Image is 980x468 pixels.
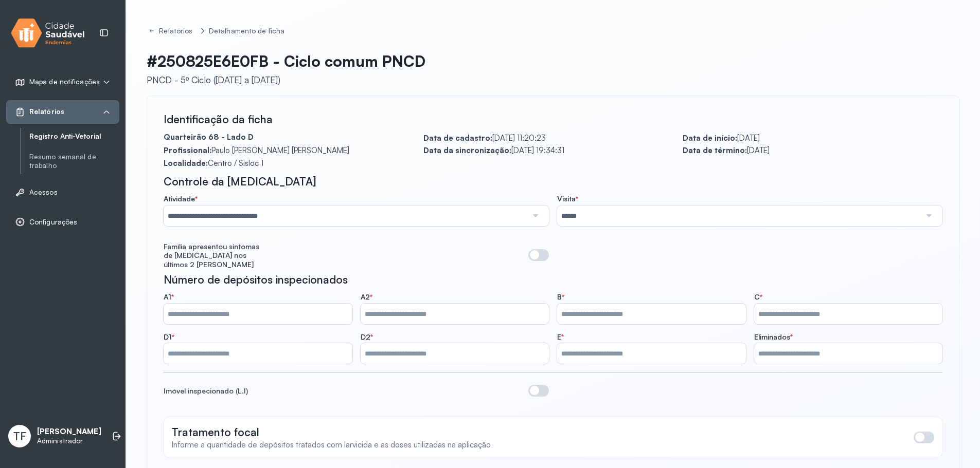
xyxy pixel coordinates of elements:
span: Relatórios [29,107,64,116]
span: [DATE] 19:34:31 [511,145,564,155]
span: [DATE] [737,133,760,143]
a: Registro Anti-Vetorial [29,130,119,143]
span: Centro / Sisloc 1 [208,158,263,168]
span: [DATE] 11:20:23 [492,133,546,143]
span: D2 [361,332,373,342]
span: Atividade [164,194,198,203]
span: A1 [164,292,174,302]
div: Número de depósitos inspecionados [164,273,942,286]
span: Data de término: [683,145,747,155]
span: D1 [164,332,174,342]
span: Profissional: [164,145,211,155]
span: Configurações [29,218,77,227]
div: Relatórios [159,27,194,35]
div: PNCD - 5º Ciclo ([DATE] a [DATE]) [147,74,425,85]
span: Mapa de notificações [29,78,100,86]
p: [PERSON_NAME] [37,427,101,437]
span: Paulo [PERSON_NAME] [PERSON_NAME] [211,145,349,155]
p: Administrador [37,437,101,445]
a: Acessos [15,187,111,197]
a: Resumo semanal de trabalho [29,151,119,172]
span: A2 [361,292,372,302]
span: Visita [557,194,578,203]
div: Quarteirão 68 - Lado D [164,133,423,143]
a: Registro Anti-Vetorial [29,132,119,141]
span: [DATE] [747,145,770,155]
div: Detalhamento de ficha [209,27,284,35]
div: Imóvel inspecionado (L.I) [164,386,248,396]
span: Data de cadastro: [423,133,492,143]
span: E [557,332,564,342]
span: Data da sincronização: [423,145,511,155]
a: Configurações [15,217,111,227]
a: Relatórios [147,25,197,38]
div: Controle da [MEDICAL_DATA] [164,175,942,188]
span: Tratamento focal [172,425,259,439]
span: Localidade: [164,158,208,168]
span: TF [13,429,26,443]
span: C [754,292,762,302]
span: Data de início: [683,133,737,143]
span: Eliminados [754,332,793,342]
span: Informe a quantidade de depósitos tratados com larvicida e as doses utilizadas na aplicação [172,440,491,450]
div: Família apresentou sintomas de [MEDICAL_DATA] nos últimos 2 [PERSON_NAME] [164,242,266,269]
p: #250825E6E0FB - Ciclo comum PNCD [147,52,425,70]
span: Acessos [29,188,58,197]
img: logo.svg [11,16,85,50]
span: B [557,292,564,302]
div: Identificação da ficha [164,113,942,126]
a: Resumo semanal de trabalho [29,153,119,170]
a: Detalhamento de ficha [207,25,287,38]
